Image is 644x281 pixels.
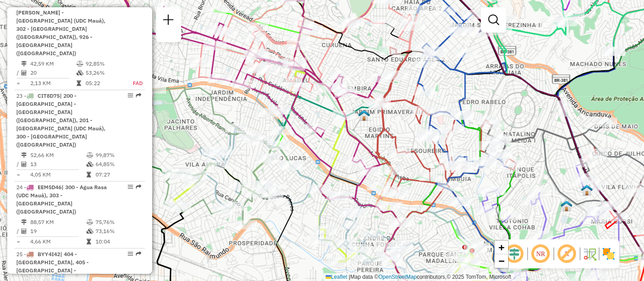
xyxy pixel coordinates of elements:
span: | 300 - Agua Rasa (UDC Mauá), 303 - [GEOGRAPHIC_DATA] ([GEOGRAPHIC_DATA]) [16,184,107,215]
span: | 200 - [GEOGRAPHIC_DATA] - [GEOGRAPHIC_DATA] ([GEOGRAPHIC_DATA]), 201 - [GEOGRAPHIC_DATA] (UDC M... [16,92,106,148]
span: | [349,274,350,280]
i: Tempo total em rota [77,81,81,86]
i: Distância Total [21,152,27,158]
span: BYY4I42 [38,251,60,257]
td: / [16,160,21,169]
td: / [16,68,21,77]
i: % de utilização do peso [87,152,93,158]
span: Ocultar NR [530,243,552,265]
span: | 301 - [PERSON_NAME] - [GEOGRAPHIC_DATA] (UDC Mauá), 302 - [GEOGRAPHIC_DATA] ([GEOGRAPHIC_DATA])... [16,1,106,57]
td: 07:27 [95,170,141,179]
em: Rota exportada [136,251,141,257]
span: Ocultar deslocamento [504,243,525,265]
td: 92,85% [85,59,123,68]
td: 2,13 KM [30,79,76,88]
img: 612 UDC Light WCL Jardim Tietê [561,200,572,212]
i: Distância Total [21,61,27,67]
td: 4,66 KM [30,237,86,246]
span: DXW4D67 [38,1,63,8]
a: Leaflet [326,274,347,280]
em: Opções [128,93,133,98]
a: OpenStreetMap [379,274,417,280]
td: = [16,79,21,88]
i: Tempo total em rota [87,172,91,177]
i: % de utilização do peso [87,219,93,225]
td: 64,85% [95,160,141,169]
img: Fluxo de ruas [582,247,597,261]
i: Distância Total [21,219,27,225]
td: 88,57 KM [30,218,86,227]
i: % de utilização da cubagem [87,162,93,167]
td: 13 [30,160,86,169]
span: Exibir rótulo [556,243,578,265]
span: EEM5D46 [38,184,62,191]
td: FAD [123,79,143,88]
a: Zoom in [495,241,508,254]
td: 10:04 [95,237,141,246]
span: − [499,255,505,267]
td: 42,59 KM [30,59,76,68]
em: Rota exportada [136,184,141,190]
span: CIT8D75 [38,92,60,99]
td: / [16,227,21,236]
td: 19 [30,227,86,236]
td: 52,66 KM [30,151,86,160]
td: 99,87% [95,151,141,160]
td: 75,76% [95,218,141,227]
td: = [16,170,21,179]
img: Teste centro de gravidade [581,184,593,196]
td: 53,26% [85,68,123,77]
td: 20 [30,68,76,77]
span: 22 - [16,1,106,57]
i: % de utilização da cubagem [87,229,93,234]
i: % de utilização do peso [77,61,83,67]
span: 23 - [16,92,106,148]
div: Map data © contributors,© 2025 TomTom, Microsoft [323,273,514,281]
td: 05:22 [85,79,123,88]
td: 4,05 KM [30,170,86,179]
i: Total de Atividades [21,70,27,76]
em: Opções [128,184,133,190]
i: Total de Atividades [21,162,27,167]
em: Rota exportada [136,93,141,98]
a: Nova sessão e pesquisa [159,11,178,31]
a: Exibir filtros [485,11,503,29]
i: % de utilização da cubagem [77,70,83,76]
span: 24 - [16,184,107,215]
span: + [499,242,505,253]
i: Tempo total em rota [87,239,91,244]
img: Exibir/Ocultar setores [601,247,616,261]
img: DS Teste [358,110,370,121]
td: = [16,237,21,246]
a: Zoom out [495,254,508,268]
i: Total de Atividades [21,229,27,234]
em: Opções [128,251,133,257]
td: 73,16% [95,227,141,236]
